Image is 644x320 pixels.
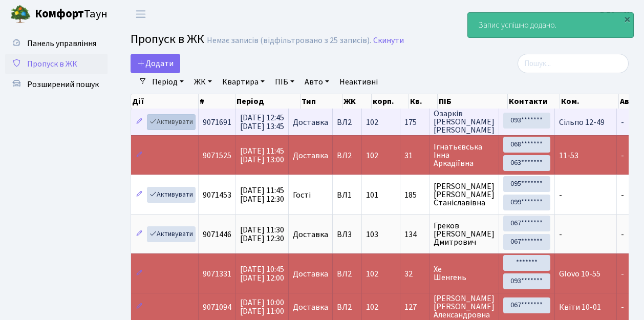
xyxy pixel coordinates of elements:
span: Доставка [293,303,328,311]
a: Активувати [147,187,196,203]
span: 9071094 [203,302,231,313]
span: 31 [404,152,425,160]
span: Хе Шенгень [434,265,495,282]
span: 9071446 [203,229,231,240]
span: - [621,302,624,313]
span: 101 [366,189,378,201]
span: Ігнатьєвська Інна Аркадіївна [434,143,495,167]
span: 102 [366,150,378,161]
span: [PERSON_NAME] [PERSON_NAME] Александровна [434,294,495,319]
span: - [621,150,624,161]
span: ВЛ1 [337,191,357,199]
span: Греков [PERSON_NAME] Дмитрович [434,222,495,246]
span: 102 [366,302,378,313]
span: [DATE] 10:45 [DATE] 12:00 [240,264,284,284]
span: [PERSON_NAME] [PERSON_NAME] Станіславівна [434,182,495,207]
a: ВЛ2 -. К. [600,8,632,20]
a: ЖК [190,73,216,91]
span: 175 [404,118,425,126]
span: [DATE] 11:30 [DATE] 12:30 [240,224,284,244]
div: × [622,14,632,24]
a: Неактивні [335,73,382,91]
a: Авто [300,73,333,91]
span: Доставка [293,230,328,239]
span: 9071691 [203,117,231,128]
span: ВЛ2 [337,118,357,126]
th: ПІБ [438,94,508,109]
b: Комфорт [35,6,84,22]
th: Контакти [508,94,560,109]
span: - [621,268,624,280]
span: Пропуск в ЖК [27,58,77,70]
th: Період [235,94,300,109]
span: Квіти 10-01 [559,302,601,313]
span: ВЛ2 [337,303,357,311]
span: Озарків [PERSON_NAME] [PERSON_NAME] [434,110,495,134]
span: 11-53 [559,150,578,161]
a: Активувати [147,226,196,242]
span: Доставка [293,270,328,278]
span: Таун [35,6,108,23]
a: Розширений пошук [5,74,108,95]
button: Переключити навігацію [128,6,154,23]
span: Glovo 10-55 [559,268,600,280]
span: [DATE] 11:45 [DATE] 12:30 [240,185,284,205]
span: 32 [404,270,425,278]
span: Панель управління [27,38,96,49]
span: 103 [366,229,378,240]
span: Розширений пошук [27,79,99,90]
span: 9071331 [203,268,231,280]
span: 9071453 [203,189,231,201]
span: ВЛ2 [337,270,357,278]
span: Додати [137,58,174,69]
span: ВЛ2 [337,152,357,160]
span: - [559,189,562,201]
a: ПІБ [271,73,298,91]
span: [DATE] 12:45 [DATE] 13:45 [240,112,284,132]
span: 127 [404,303,425,311]
span: - [621,189,624,201]
span: 134 [404,230,425,239]
a: Скинути [373,36,404,46]
div: Запис успішно додано. [468,13,633,37]
th: # [199,94,235,109]
span: - [559,229,562,240]
th: Кв. [409,94,438,109]
th: корп. [372,94,409,109]
span: [DATE] 11:45 [DATE] 13:00 [240,145,284,165]
img: logo.png [10,4,31,25]
span: 185 [404,191,425,199]
span: 9071525 [203,150,231,161]
div: Немає записів (відфільтровано з 25 записів). [207,36,371,46]
a: Активувати [147,114,196,130]
span: Гості [293,191,311,199]
span: 102 [366,268,378,280]
a: Період [148,73,188,91]
th: Дії [131,94,199,109]
a: Пропуск в ЖК [5,54,108,74]
span: - [621,117,624,128]
span: Доставка [293,118,328,126]
a: Додати [131,54,180,73]
span: Доставка [293,152,328,160]
span: Пропуск в ЖК [131,30,204,48]
span: ВЛ3 [337,230,357,239]
span: 102 [366,117,378,128]
span: [DATE] 10:00 [DATE] 11:00 [240,297,284,317]
input: Пошук... [518,54,629,73]
th: ЖК [342,94,372,109]
span: - [621,229,624,240]
b: ВЛ2 -. К. [600,9,632,20]
a: Квартира [218,73,269,91]
a: Панель управління [5,33,108,54]
th: Тип [300,94,342,109]
th: Ком. [560,94,619,109]
span: Сільпо 12-49 [559,117,605,128]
